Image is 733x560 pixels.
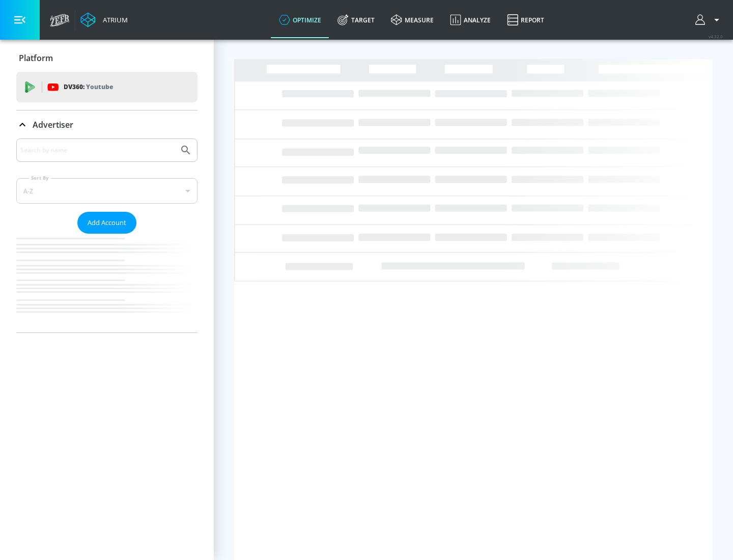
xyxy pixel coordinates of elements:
[271,2,329,38] a: optimize
[442,2,499,38] a: Analyze
[499,2,552,38] a: Report
[99,15,128,24] div: Atrium
[16,178,198,204] div: A-Z
[19,52,53,64] p: Platform
[329,2,383,38] a: Target
[16,234,198,332] nav: list of Advertiser
[86,81,113,92] p: Youtube
[709,34,723,39] span: v 4.32.0
[16,110,198,139] div: Advertiser
[16,138,198,332] div: Advertiser
[88,217,126,229] span: Add Account
[20,144,175,157] input: Search by name
[64,81,113,93] p: DV360:
[16,44,198,72] div: Platform
[77,212,136,234] button: Add Account
[383,2,442,38] a: measure
[33,119,73,130] p: Advertiser
[16,72,198,102] div: DV360: Youtube
[29,175,51,181] label: Sort By
[80,12,128,27] a: Atrium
